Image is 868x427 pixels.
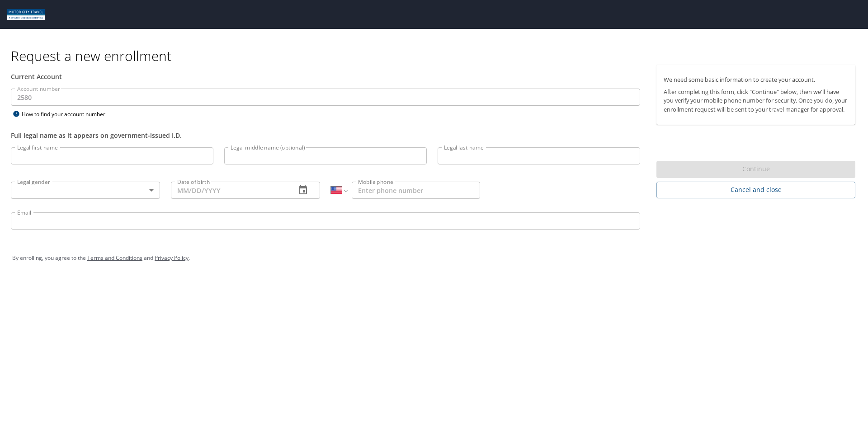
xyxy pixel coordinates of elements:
[87,254,142,262] a: Terms and Conditions
[664,75,848,84] p: We need some basic information to create your account.
[11,131,640,140] div: Full legal name as it appears on government-issued I.D.
[352,182,480,199] input: Enter phone number
[155,254,189,262] a: Privacy Policy
[12,247,856,269] div: By enrolling, you agree to the and .
[171,182,288,199] input: MM/DD/YYYY
[11,182,160,199] div: ​
[656,182,855,198] button: Cancel and close
[11,72,640,81] div: Current Account
[664,184,848,196] span: Cancel and close
[7,9,45,20] img: Motor City logo
[11,47,863,65] h1: Request a new enrollment
[11,108,124,120] div: How to find your account number
[664,88,848,114] p: After completing this form, click "Continue" below, then we'll have you verify your mobile phone ...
